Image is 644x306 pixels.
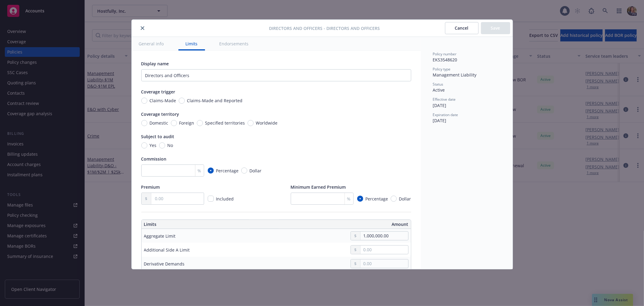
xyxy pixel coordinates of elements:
input: 0.00 [360,246,408,254]
input: Claims-Made [141,98,147,104]
th: Amount [279,220,411,229]
input: 0.00 [360,232,408,240]
span: Domestic [150,120,168,126]
input: Percentage [208,168,214,174]
span: Worldwide [256,120,278,126]
input: 0.00 [360,259,408,268]
input: Claims-Made and Reported [179,98,185,104]
span: No [168,142,173,148]
button: Cancel [445,22,479,34]
span: Commission [141,156,167,162]
span: Claims-Made and Reported [187,97,243,104]
span: Status [433,82,444,87]
button: close [139,24,146,32]
span: Directors and Officers - Directors and Officers [269,25,380,31]
span: Dollar [250,168,262,174]
span: Subject to audit [141,134,175,139]
span: Active [433,87,445,93]
span: Policy type [433,67,451,72]
div: Aggregate Limit [144,233,176,239]
span: EKS3548620 [433,57,457,63]
span: [DATE] [433,118,447,123]
span: Premium [141,184,160,190]
span: Foreign [179,120,194,126]
span: % [198,168,201,174]
span: Specified territories [205,120,245,126]
span: Coverage territory [141,111,179,117]
span: % [347,196,351,202]
span: Coverage trigger [141,89,175,95]
input: 0.00 [151,193,203,204]
span: Effective date [433,97,456,102]
input: Yes [141,142,147,148]
input: Foreign [171,120,177,126]
span: Included [216,196,234,202]
button: Endorsements [212,37,256,50]
span: Yes [150,142,157,148]
input: Worldwide [248,120,254,126]
span: Percentage [216,168,239,174]
span: Display name [141,61,169,67]
input: Specified territories [197,120,203,126]
span: Expiration date [433,112,458,117]
input: Percentage [357,196,363,202]
button: Limits [178,37,205,50]
th: Limits [142,220,249,229]
span: Dollar [399,196,411,202]
span: Claims-Made [150,97,176,104]
div: Additional Side A Limit [144,247,190,253]
input: Dollar [241,168,247,174]
span: Minimum Earned Premium [291,184,346,190]
span: Policy number [433,51,457,57]
span: [DATE] [433,103,447,108]
input: No [159,142,165,148]
span: Management Liability [433,72,477,78]
input: Domestic [141,120,147,126]
div: Derivative Demands [144,261,185,267]
button: General info [132,37,171,50]
span: Percentage [366,196,388,202]
input: Dollar [391,196,397,202]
